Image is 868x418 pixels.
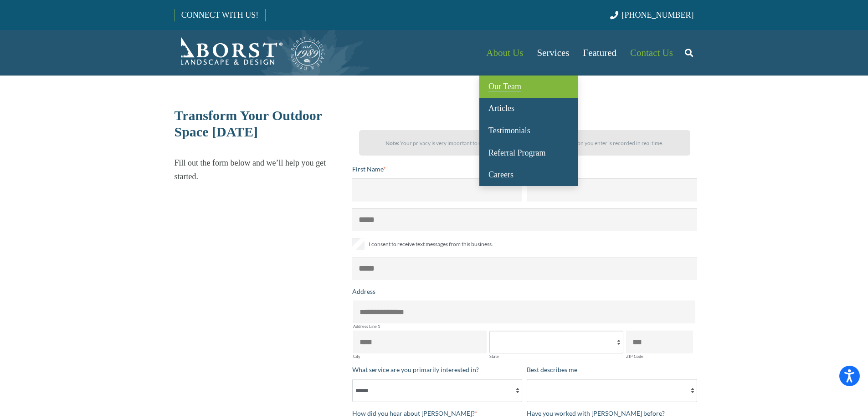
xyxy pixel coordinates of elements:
[488,126,530,135] span: Testimonials
[680,41,698,64] a: Search
[488,82,521,91] span: Our Team
[369,239,493,250] span: I consent to receive text messages from this business.
[367,136,682,150] p: Your privacy is very important to us. To better serve you, the form information you enter is reco...
[622,10,694,20] span: [PHONE_NUMBER]
[527,409,665,417] span: Have you worked with [PERSON_NAME] before?
[352,366,479,373] span: What service are you primarily interested in?
[527,366,577,373] span: Best describes me
[610,10,693,20] a: [PHONE_NUMBER]
[352,287,375,295] span: Address
[479,98,578,120] a: Articles
[488,148,545,157] span: Referral Program
[353,324,695,328] label: Address Line 1
[630,47,673,58] span: Contact Us
[488,170,514,179] span: Careers
[385,140,399,146] strong: Note:
[488,104,514,113] span: Articles
[353,354,487,358] label: City
[175,4,265,26] a: CONNECT WITH US!
[530,30,576,76] a: Services
[623,30,680,76] a: Contact Us
[352,238,365,250] input: I consent to receive text messages from this business.
[537,47,569,58] span: Services
[576,30,623,76] a: Featured
[527,178,697,201] input: Last Name*
[527,379,697,402] select: Best describes me
[479,30,530,76] a: About Us
[489,354,623,358] label: State
[352,165,383,173] span: First Name
[352,409,475,417] span: How did you hear about [PERSON_NAME]?
[175,35,326,71] a: Borst-Logo
[175,108,322,139] span: Transform Your Outdoor Space [DATE]
[479,120,578,142] a: Testimonials
[479,142,578,164] a: Referral Program
[352,178,523,201] input: First Name*
[479,164,578,186] a: Careers
[479,76,578,98] a: Our Team
[626,354,693,358] label: ZIP Code
[352,379,523,402] select: What service are you primarily interested in?
[175,156,344,183] p: Fill out the form below and we’ll help you get started.
[486,47,523,58] span: About Us
[583,47,616,58] span: Featured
